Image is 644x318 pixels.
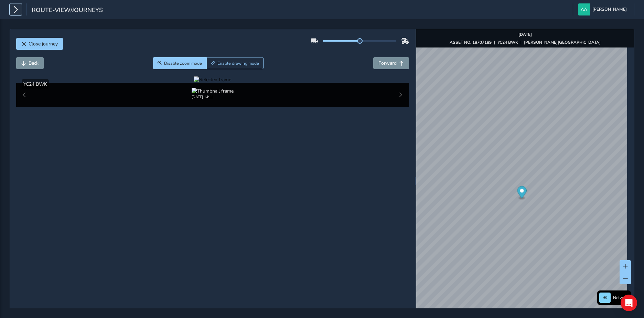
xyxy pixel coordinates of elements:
div: | | [450,40,601,45]
span: route-view/journeys [32,6,103,15]
button: Zoom [153,57,206,69]
span: [PERSON_NAME] [592,3,627,15]
span: Forward [378,60,397,66]
strong: YC24 BWK [497,40,518,45]
button: Draw [206,57,264,69]
button: Forward [373,57,409,69]
span: Enable drawing mode [217,61,259,66]
div: Open Intercom Messenger [621,295,637,311]
span: YC24 BWK [23,81,47,87]
strong: ASSET NO. 18707189 [450,40,492,45]
div: [DATE] 14:11 [192,94,234,99]
img: diamond-layout [578,3,590,15]
span: Back [29,60,39,66]
strong: [PERSON_NAME][GEOGRAPHIC_DATA] [524,40,601,45]
button: Close journey [16,38,63,50]
span: Network [613,295,629,300]
strong: [DATE] [518,32,532,37]
span: Disable zoom mode [164,61,202,66]
div: Map marker [517,186,527,200]
img: Thumbnail frame [192,88,234,94]
span: Close journey [29,41,58,47]
button: Back [16,57,44,69]
button: [PERSON_NAME] [578,3,629,15]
